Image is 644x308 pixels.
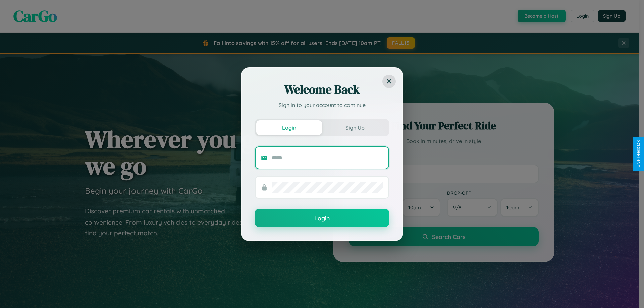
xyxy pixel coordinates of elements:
[322,120,388,135] button: Sign Up
[256,120,322,135] button: Login
[255,81,389,98] h2: Welcome Back
[255,209,389,227] button: Login
[255,101,389,109] p: Sign in to your account to continue
[636,140,641,168] div: Give Feedback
